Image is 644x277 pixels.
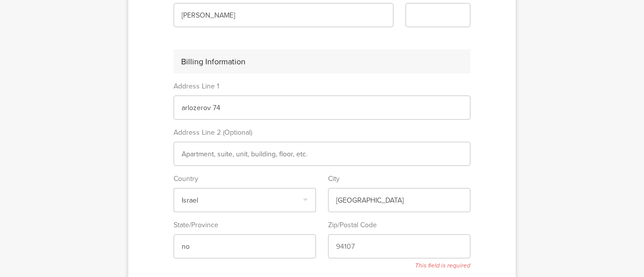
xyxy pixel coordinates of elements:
[182,195,198,206] span: Israel
[328,212,470,234] sg-form-field-title: Zip/Postal Code
[174,73,470,96] sg-form-field-title: Address Line 1
[174,212,316,234] sg-form-field-title: State/Province
[336,195,462,206] input: San Francisco
[182,10,385,21] input: Jane Doe
[174,120,470,142] sg-form-field-title: Address Line 2 (Optional)
[174,49,470,73] div: Billing Information
[328,166,470,188] sg-form-field-title: City
[182,103,462,113] input: Street address, P.O. box, company name, c/o
[174,166,316,188] sg-form-field-title: Country
[414,11,463,20] iframe: To enrich screen reader interactions, please activate Accessibility in Grammarly extension settings
[415,261,470,270] sg-form-field-error: This field is required
[336,241,462,252] input: 94107
[182,241,308,252] input: CA
[182,149,462,159] input: Apartment, suite, unit, building, floor, etc.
